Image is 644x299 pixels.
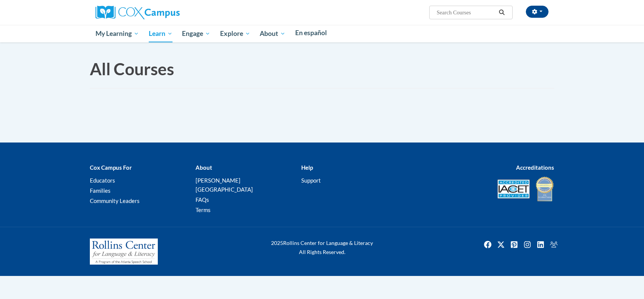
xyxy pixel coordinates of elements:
b: Accreditations [516,164,554,171]
img: Cox Campus [96,6,180,19]
span: All Courses [90,59,174,79]
a: Community Leaders [90,197,140,204]
a: My Learning [91,25,144,42]
a: Linkedin [535,239,547,251]
img: Rollins Center for Language & Literacy - A Program of the Atlanta Speech School [90,239,158,265]
img: Facebook icon [482,239,494,251]
a: Explore [215,25,255,42]
img: LinkedIn icon [535,239,547,251]
a: En español [290,25,332,41]
span: About [260,29,285,38]
span: My Learning [96,29,139,38]
img: Instagram icon [521,239,533,251]
b: Cox Campus For [90,164,132,171]
a: About [255,25,291,42]
a: Educators [90,177,115,184]
button: Account Settings [526,6,548,18]
a: Pinterest [508,239,520,251]
a: Cox Campus [96,9,180,15]
img: Facebook group icon [548,239,560,251]
a: Engage [177,25,215,42]
a: Twitter [495,239,507,251]
a: [PERSON_NAME][GEOGRAPHIC_DATA] [196,177,253,193]
img: Accredited IACET® Provider [498,180,530,198]
a: Support [301,177,321,184]
a: Learn [144,25,177,42]
span: En español [295,29,327,37]
a: Facebook Group [548,239,560,251]
img: Pinterest icon [508,239,520,251]
i:  [499,10,505,15]
input: Search Courses [436,8,496,17]
button: Search [496,8,508,17]
b: Help [301,164,313,171]
span: Learn [149,29,173,38]
b: About [196,164,212,171]
a: Families [90,187,111,194]
a: FAQs [196,196,209,203]
img: Twitter icon [495,239,507,251]
span: 2025 [271,240,283,246]
img: IDA® Accredited [535,176,554,202]
span: Explore [220,29,250,38]
span: Engage [182,29,210,38]
a: Terms [196,206,211,213]
div: Main menu [84,25,560,42]
a: Instagram [521,239,533,251]
div: Rollins Center for Language & Literacy All Rights Reserved. [243,239,401,257]
a: Facebook [482,239,494,251]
